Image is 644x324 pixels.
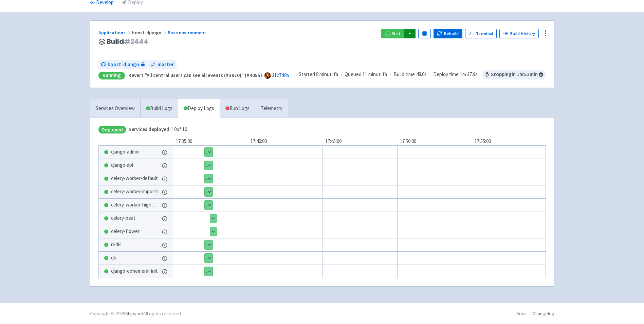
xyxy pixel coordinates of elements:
[107,38,149,46] span: Build
[460,71,478,78] span: 1m 37.9s
[98,30,132,36] a: Applications
[132,30,168,36] span: boost-django
[393,71,415,78] span: Build time
[173,138,248,145] div: 17:35:00
[125,310,143,317] a: Shipyard
[482,70,546,79] span: Stopping in 1 hr 52 min
[90,310,182,317] div: Copyright © 2025 All rights reserved.
[111,175,158,182] span: celery-worker-default
[255,99,288,118] a: Telemetry
[111,161,133,169] span: django-api
[533,310,554,317] a: Changelog
[392,31,401,36] span: Visit
[434,29,463,38] button: Rebuild
[299,71,338,77] span: Started
[98,60,147,69] a: boost-django
[345,71,387,77] span: Queued
[418,29,430,38] button: Pause
[433,71,459,78] span: Deploy time
[111,241,122,249] span: redis
[129,126,171,132] span: Services deployed:
[220,99,255,118] a: Run Logs
[323,138,397,145] div: 17:45:00
[111,148,140,156] span: django-admin
[158,61,174,69] span: master
[111,254,116,262] span: db
[111,214,135,222] span: celery-beat
[98,72,125,79] div: Running
[148,60,177,69] a: master
[465,29,497,38] a: Terminal
[381,29,404,38] a: Visit
[499,29,539,38] a: Build History
[299,70,546,79] div: · · ·
[472,138,547,145] div: 17:55:00
[108,61,139,69] span: boost-django
[516,310,527,317] a: Docs
[363,71,387,77] time: 11 minuti fa
[111,188,159,196] span: celery-worker-imports
[98,126,126,133] span: Deployed
[178,99,220,118] a: Deploy Logs
[141,99,178,118] a: Build Logs
[129,126,187,133] span: 10 of 10
[90,99,140,118] a: Services Overview
[416,71,427,78] span: 48.6s
[128,72,262,78] strong: Revert "All central users can see all events (#3970)" (#4055)
[124,37,148,46] span: # 2444
[111,267,158,275] span: django-ephemeral-init
[397,138,472,145] div: 17:50:00
[248,138,323,145] div: 17:40:00
[168,30,207,36] a: Base environment
[316,71,338,77] time: 8 minuti fa
[111,228,140,235] span: celery-flower
[272,72,289,78] a: 31c7d8a
[111,201,159,209] span: celery-worker-highmem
